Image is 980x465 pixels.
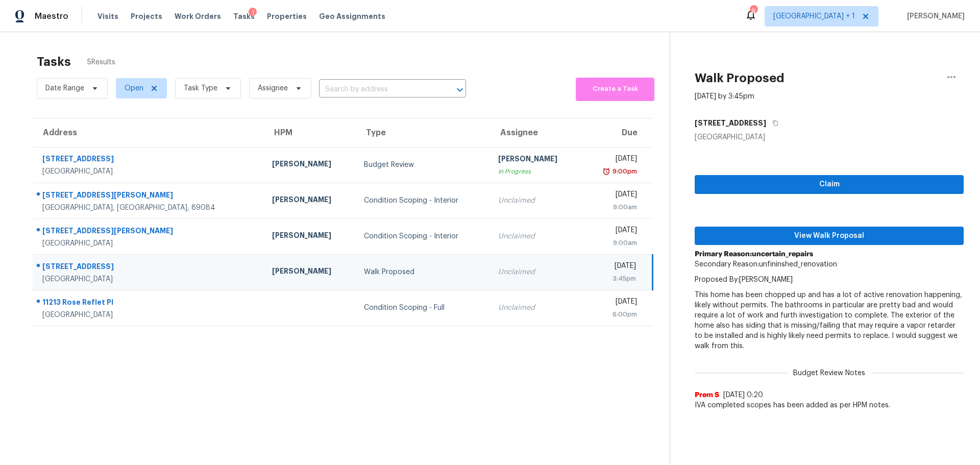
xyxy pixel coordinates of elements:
div: Condition Scoping - Interior [364,195,482,206]
div: [DATE] [590,189,636,202]
div: 9:00am [590,202,636,212]
div: [STREET_ADDRESS][PERSON_NAME] [42,190,256,203]
div: [PERSON_NAME] [272,230,347,243]
div: Condition Scoping - Full [364,303,482,313]
p: This home has been chopped up and has a lot of active renovation happening, likely without permit... [695,290,964,351]
div: In Progress [498,166,573,177]
span: Properties [267,11,307,21]
div: Unclaimed [498,195,573,206]
div: 11213 Rose Reflet Pl [42,297,256,310]
input: Search by address [319,82,437,97]
div: [PERSON_NAME] [272,266,347,279]
span: Open [125,83,143,93]
div: 9 [750,6,757,16]
span: Date Range [45,83,84,93]
div: 9:00am [590,238,636,248]
span: Task Type [184,83,217,93]
span: Secondary Reason: unfininshed_renovation [695,261,837,268]
div: Walk Proposed [364,267,482,277]
span: Maestro [35,11,68,21]
h2: Walk Proposed [695,73,785,83]
div: Unclaimed [498,267,573,277]
div: [GEOGRAPHIC_DATA] [42,274,256,284]
div: [STREET_ADDRESS] [42,154,256,166]
th: HPM [264,118,355,147]
div: Unclaimed [498,231,573,241]
div: Budget Review [364,160,482,170]
div: [DATE] [590,154,636,166]
span: IVA completed scopes has been added as per HPM notes. [695,400,964,410]
button: Open [453,83,467,97]
span: Assignee [258,83,288,93]
div: 3:45pm [590,274,636,284]
span: View Walk Proposal [703,230,955,242]
span: Geo Assignments [319,11,385,21]
button: Claim [695,175,964,194]
img: Overdue Alarm Icon [602,166,610,177]
div: [GEOGRAPHIC_DATA] [42,166,256,177]
span: [PERSON_NAME] [903,11,965,21]
div: Condition Scoping - Interior [364,231,482,241]
span: Create a Task [581,83,649,95]
button: View Walk Proposal [695,227,964,246]
div: [DATE] [590,225,636,238]
h2: Tasks [37,57,71,67]
th: Assignee [490,118,581,147]
div: Unclaimed [498,303,573,313]
div: 6:00pm [590,309,636,320]
div: [STREET_ADDRESS][PERSON_NAME] [42,226,256,238]
p: Proposed By: [PERSON_NAME] [695,275,964,285]
button: Copy Address [766,114,780,132]
span: Prem S [695,390,719,400]
div: [GEOGRAPHIC_DATA] [42,238,256,249]
div: [GEOGRAPHIC_DATA], [GEOGRAPHIC_DATA], 89084 [42,203,256,213]
div: [DATE] by 3:45pm [695,91,754,102]
div: 9:00pm [610,166,637,177]
span: Budget Review Notes [787,368,871,378]
div: 1 [249,8,257,18]
span: Projects [131,11,162,21]
th: Type [356,118,490,147]
span: Work Orders [175,11,221,21]
div: [STREET_ADDRESS] [42,261,256,274]
div: [GEOGRAPHIC_DATA] [695,132,964,142]
div: [PERSON_NAME] [272,194,347,207]
span: Visits [97,11,118,21]
th: Due [581,118,652,147]
div: [PERSON_NAME] [498,154,573,166]
span: Tasks [233,13,255,20]
span: [DATE] 0:20 [723,391,763,399]
span: [GEOGRAPHIC_DATA] + 1 [773,11,855,21]
div: [PERSON_NAME] [272,159,347,172]
span: Claim [703,178,955,191]
h5: [STREET_ADDRESS] [695,118,766,128]
div: [DATE] [590,261,636,274]
span: 5 Results [87,57,115,67]
b: Primary Reason: uncertain_repairs [695,251,813,258]
div: [DATE] [590,297,636,309]
button: Create a Task [576,78,654,101]
th: Address [33,118,264,147]
div: [GEOGRAPHIC_DATA] [42,310,256,320]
